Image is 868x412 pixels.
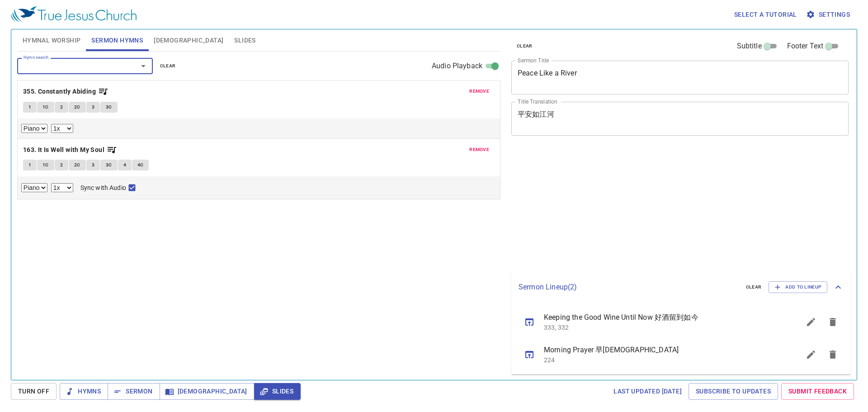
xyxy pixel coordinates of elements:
[544,345,778,355] span: Morning Prayer 早[DEMOGRAPHIC_DATA]
[787,41,824,52] span: Footer Text
[788,386,847,397] span: Submit Feedback
[23,144,118,156] button: 163. It Is Well with My Soul
[519,282,739,293] p: Sermon Lineup ( 2 )
[80,183,126,193] span: Sync with Audio
[610,383,685,400] a: Last updated [DATE]
[42,103,49,111] span: 1C
[69,160,86,170] button: 2C
[696,386,771,397] span: Subscribe to Updates
[254,383,301,400] button: Slides
[769,281,827,293] button: Add to Lineup
[118,160,132,170] button: 4
[734,9,797,20] span: Select a tutorial
[137,161,144,169] span: 4C
[804,6,854,23] button: Settings
[60,161,63,169] span: 2
[731,6,801,23] button: Select a tutorial
[67,386,101,397] span: Hymns
[544,323,778,332] p: 333, 332
[781,383,854,400] a: Submit Feedback
[469,87,489,95] span: remove
[160,383,255,400] button: [DEMOGRAPHIC_DATA]
[42,161,49,169] span: 1C
[55,102,68,113] button: 2
[37,160,54,170] button: 1C
[60,103,63,111] span: 2
[92,103,94,111] span: 3
[155,61,181,71] button: clear
[464,86,495,97] button: remove
[23,35,81,46] span: Hymnal Worship
[51,183,73,192] select: Playback Rate
[11,383,57,400] button: Turn Off
[746,283,762,291] span: clear
[808,9,850,20] span: Settings
[18,386,49,397] span: Turn Off
[51,124,73,133] select: Playback Rate
[86,160,100,170] button: 3
[544,312,778,323] span: Keeping the Good Wine Until Now 好酒留到如今
[774,283,821,291] span: Add to Lineup
[23,102,37,113] button: 1
[23,86,109,97] button: 355. Constantly Abiding
[160,62,176,70] span: clear
[544,355,778,365] p: 224
[86,102,100,113] button: 3
[154,35,223,46] span: [DEMOGRAPHIC_DATA]
[55,160,68,170] button: 2
[432,61,482,71] span: Audio Playback
[508,145,782,269] iframe: from-child
[737,41,762,52] span: Subtitle
[92,161,94,169] span: 3
[28,103,31,111] span: 1
[132,160,149,170] button: 4C
[517,42,533,50] span: clear
[741,282,767,293] button: clear
[100,160,118,170] button: 3C
[123,161,126,169] span: 4
[511,302,851,374] ul: sermon lineup list
[518,69,842,86] textarea: Peace Like a River
[261,386,293,397] span: Slides
[91,35,143,46] span: Sermon Hymns
[511,41,538,52] button: clear
[234,35,255,46] span: Slides
[167,386,247,397] span: [DEMOGRAPHIC_DATA]
[106,103,112,111] span: 3C
[469,146,489,154] span: remove
[21,183,47,192] select: Select Track
[613,386,682,397] span: Last updated [DATE]
[108,383,160,400] button: Sermon
[21,124,47,133] select: Select Track
[464,144,495,155] button: remove
[518,110,842,127] textarea: 平安如江河
[23,86,96,97] b: 355. Constantly Abiding
[23,144,104,156] b: 163. It Is Well with My Soul
[74,161,80,169] span: 2C
[28,161,31,169] span: 1
[11,6,137,23] img: True Jesus Church
[37,102,54,113] button: 1C
[106,161,112,169] span: 3C
[69,102,86,113] button: 2C
[23,160,37,170] button: 1
[100,102,118,113] button: 3C
[115,386,152,397] span: Sermon
[60,383,108,400] button: Hymns
[137,60,150,72] button: Open
[511,272,851,302] div: Sermon Lineup(2)clearAdd to Lineup
[74,103,80,111] span: 2C
[689,383,778,400] a: Subscribe to Updates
